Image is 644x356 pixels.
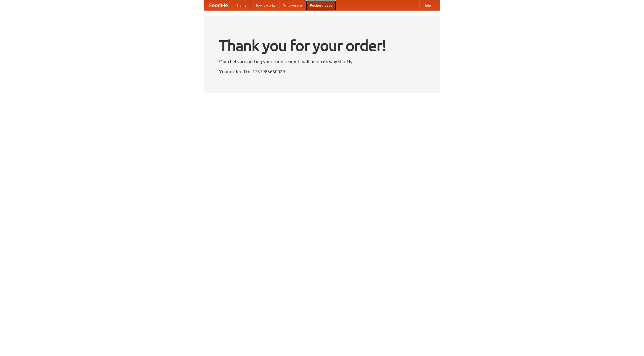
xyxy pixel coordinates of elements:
a: Who we are [279,0,306,10]
a: How it works [251,0,279,10]
p: Our chefs are getting your food ready. It will be on its way shortly. [219,58,425,65]
a: Recipe videos [306,0,336,10]
h1: Thank you for your order! [219,33,425,58]
a: Home [233,0,251,10]
a: Help [419,0,435,10]
p: Your order ID is 1757985660029. [219,68,425,75]
a: FoodMe [204,0,233,10]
